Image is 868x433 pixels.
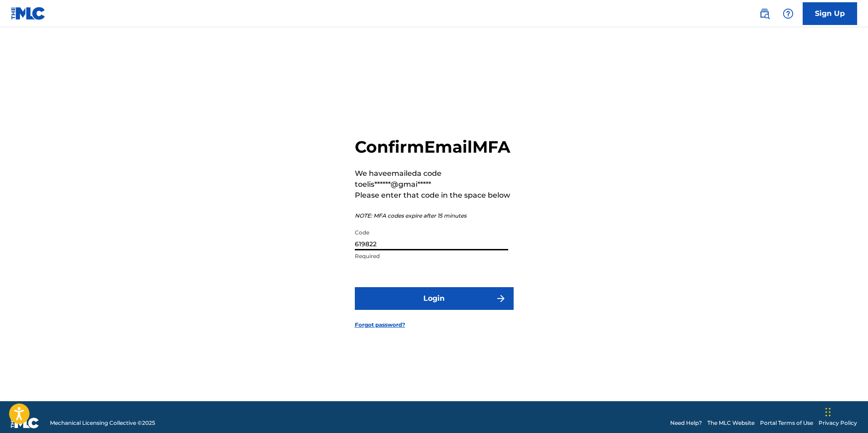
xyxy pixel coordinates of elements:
button: Login [355,287,514,310]
a: Public Search [755,5,774,23]
a: Forgot password? [355,321,405,329]
a: Privacy Policy [819,419,857,427]
a: The MLC Website [707,419,755,427]
div: Плъзни [825,398,831,426]
p: Required [355,252,508,260]
p: NOTE: MFA codes expire after 15 minutes [355,212,514,220]
img: MLC Logo [11,7,46,20]
h2: Confirm Email MFA [355,137,514,157]
div: Help [779,5,797,23]
iframe: Chat Widget [823,389,868,433]
img: logo [11,418,39,428]
a: Need Help? [670,419,702,427]
img: help [783,8,794,19]
a: Portal Terms of Use [760,419,813,427]
a: Sign Up [803,2,857,25]
p: Please enter that code in the space below [355,190,514,201]
span: Mechanical Licensing Collective © 2025 [50,419,155,427]
img: f7272a7cc735f4ea7f67.svg [495,293,506,304]
div: Джаджи за чат [823,389,868,433]
img: search [759,8,770,19]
